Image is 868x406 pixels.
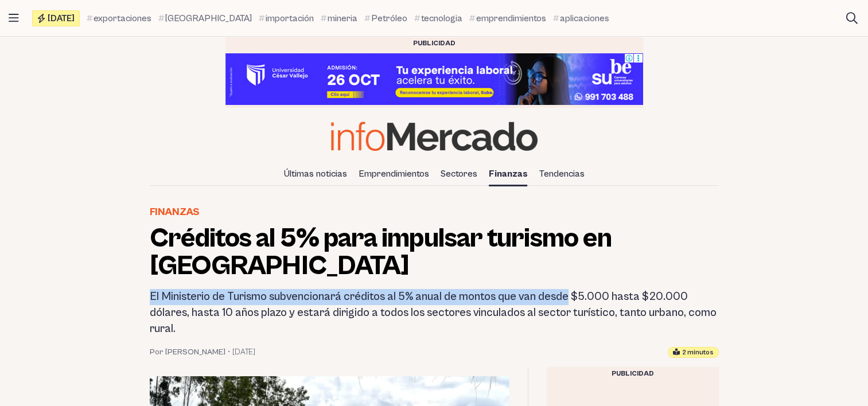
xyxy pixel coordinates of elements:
[266,11,314,25] span: importación
[279,164,352,184] a: Últimas noticias
[150,204,200,220] a: Finanzas
[150,346,225,358] a: Por [PERSON_NAME]
[328,11,357,25] span: mineria
[225,53,643,105] iframe: Advertisement
[560,11,609,25] span: aplicaciones
[331,122,538,151] img: Infomercado Ecuador logo
[668,347,719,358] div: Tiempo estimado de lectura: 2 minutos
[321,11,357,25] a: mineria
[476,11,546,25] span: emprendimientos
[150,225,719,280] h1: Créditos al 5% para impulsar turismo en [GEOGRAPHIC_DATA]
[436,164,482,184] a: Sectores
[364,11,407,25] a: Petróleo
[94,11,151,25] span: exportaciones
[414,11,462,25] a: tecnologia
[259,11,314,25] a: importación
[158,11,252,25] a: [GEOGRAPHIC_DATA]
[371,11,407,25] span: Petróleo
[150,289,719,337] h2: El Ministerio de Turismo subvencionará créditos al 5% anual de montos que van desde $5.000 hasta ...
[484,164,532,184] a: Finanzas
[535,164,589,184] a: Tendencias
[228,346,230,358] span: •
[547,367,719,381] div: Publicidad
[232,346,255,358] time: 5 enero, 2023 06:22
[225,37,643,50] div: Publicidad
[165,11,252,25] span: [GEOGRAPHIC_DATA]
[421,11,462,25] span: tecnologia
[354,164,434,184] a: Emprendimientos
[87,11,151,25] a: exportaciones
[553,11,609,25] a: aplicaciones
[48,14,75,23] span: [DATE]
[469,11,546,25] a: emprendimientos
